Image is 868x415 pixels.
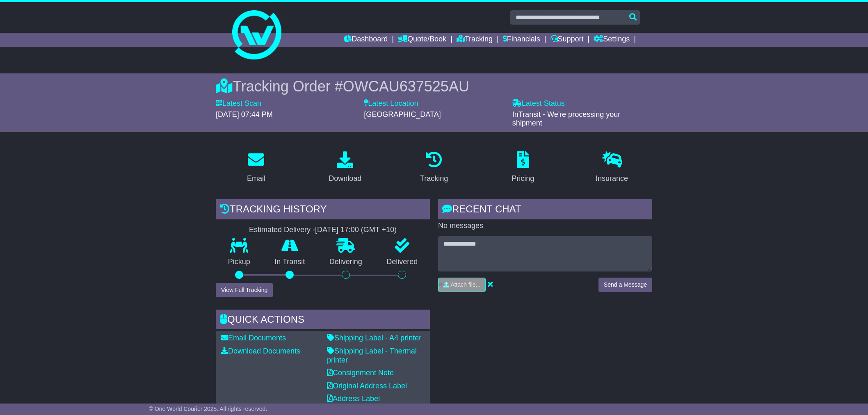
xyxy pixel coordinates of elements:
div: Tracking [420,173,448,184]
p: Delivered [375,258,430,267]
p: In Transit [263,258,318,267]
button: Send a Message [598,278,652,292]
div: Tracking history [216,199,430,221]
div: Tracking Order # [216,78,652,95]
div: Download [329,173,361,184]
label: Latest Status [512,99,565,108]
a: Address Label [327,394,380,403]
a: Email [242,148,271,187]
p: Pickup [216,258,263,267]
span: [DATE] 07:44 PM [216,110,273,119]
a: Pricing [506,148,539,187]
span: [GEOGRAPHIC_DATA] [364,110,441,119]
a: Support [550,33,584,47]
a: Tracking [415,148,453,187]
div: Pricing [512,173,534,184]
a: Shipping Label - A4 printer [327,334,421,342]
div: RECENT CHAT [438,199,652,221]
a: Financials [503,33,540,47]
div: Quick Actions [216,310,430,332]
a: Settings [594,33,630,47]
span: © One World Courier 2025. All rights reserved. [149,406,267,412]
label: Latest Scan [216,99,261,108]
a: Insurance [590,148,633,187]
label: Latest Location [364,99,418,108]
div: Email [247,173,265,184]
span: OWCAU637525AU [343,78,469,95]
a: Quote/Book [398,33,446,47]
a: Shipping Label - Thermal printer [327,347,417,364]
div: Insurance [596,173,628,184]
div: [DATE] 17:00 (GMT +10) [315,226,397,235]
span: InTransit - We're processing your shipment [512,110,621,128]
a: Consignment Note [327,369,394,377]
a: Email Documents [221,334,286,342]
p: Delivering [317,258,375,267]
a: Download Documents [221,347,300,355]
a: Tracking [457,33,493,47]
div: Estimated Delivery - [216,226,430,235]
a: Dashboard [344,33,388,47]
a: Download [323,148,367,187]
p: No messages [438,221,652,230]
a: Original Address Label [327,382,407,390]
button: View Full Tracking [216,283,273,297]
